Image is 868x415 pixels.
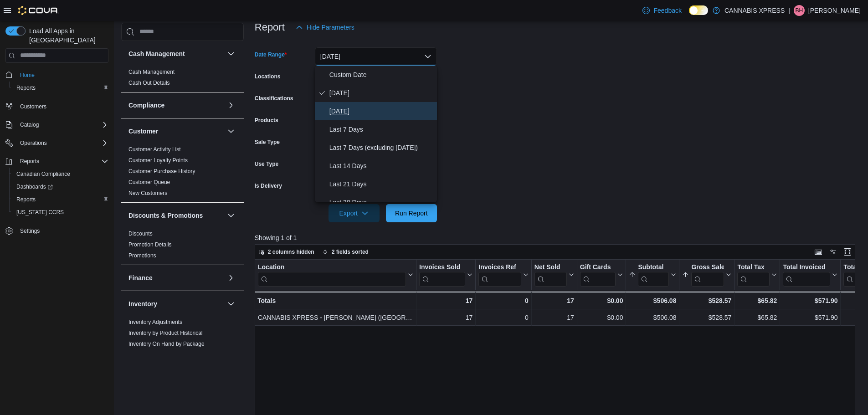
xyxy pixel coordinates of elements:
a: Discounts [128,231,153,237]
span: Canadian Compliance [16,170,70,178]
button: Cash Management [226,48,236,59]
a: Customer Loyalty Points [128,157,188,164]
button: Location [258,263,413,286]
span: 2 fields sorted [332,248,369,256]
div: Cash Management [121,67,244,92]
label: Use Type [255,160,278,168]
span: Load All Apps in [GEOGRAPHIC_DATA] [26,26,108,45]
button: Compliance [226,100,236,111]
div: 17 [419,312,473,323]
p: Showing 1 of 1 [255,233,862,242]
a: Promotions [128,252,156,259]
div: CANNABIS XPRESS - [PERSON_NAME] ([GEOGRAPHIC_DATA]) [258,312,413,323]
a: Customer Purchase History [128,168,195,174]
button: Reports [9,193,112,206]
label: Locations [255,73,281,80]
div: $0.00 [580,295,623,306]
button: Display options [827,246,838,257]
button: Discounts & Promotions [128,211,224,220]
button: Net Sold [534,263,574,286]
div: Invoices Ref [478,263,521,286]
button: Compliance [128,101,224,110]
span: [US_STATE] CCRS [16,209,64,216]
button: Reports [16,156,43,167]
p: | [788,5,790,16]
button: Operations [2,137,112,149]
span: Last 30 Days [329,197,433,208]
span: Custom Date [329,69,433,80]
span: Export [334,204,374,222]
div: Location [258,263,406,286]
div: Subtotal [638,263,669,286]
p: CANNABIS XPRESS [724,5,785,16]
div: $571.90 [783,295,837,306]
div: 17 [534,295,574,306]
button: Cash Management [128,49,224,58]
label: Sale Type [255,138,280,146]
span: Run Report [395,209,428,218]
span: Reports [16,84,36,92]
h3: Compliance [128,101,164,110]
div: Invoices Sold [419,263,465,272]
a: Promotion Details [128,241,172,248]
span: Inventory Adjustments [128,318,182,326]
a: Inventory On Hand by Product [128,352,202,358]
a: Cash Management [128,69,175,75]
span: New Customers [128,190,167,197]
img: Cova [18,6,59,15]
a: Canadian Compliance [13,169,74,179]
input: Dark Mode [689,5,708,15]
div: $506.08 [629,295,676,306]
div: 17 [419,295,473,306]
button: Customer [226,126,236,137]
h3: Cash Management [128,49,185,58]
div: $65.82 [737,295,777,306]
span: Catalog [20,121,39,128]
div: Select listbox [315,66,437,202]
span: Reports [13,194,108,205]
span: Promotion Details [128,241,172,248]
button: Enter fullscreen [842,246,853,257]
a: Customer Queue [128,179,170,185]
div: $65.82 [737,312,777,323]
button: Settings [2,224,112,237]
span: Washington CCRS [13,207,108,218]
span: Inventory by Product Historical [128,329,203,337]
button: Invoices Ref [478,263,528,286]
span: Reports [20,158,39,165]
div: $528.57 [682,295,731,306]
a: Customers [16,101,50,112]
a: Dashboards [9,180,112,193]
button: Inventory [226,298,236,309]
div: Gross Sales [691,263,724,272]
a: Inventory by Product Historical [128,330,203,336]
div: Total Tax [737,263,770,272]
button: Reports [9,82,112,94]
button: 2 fields sorted [319,246,372,257]
div: $571.90 [783,312,837,323]
span: Cash Management [128,68,175,76]
button: Discounts & Promotions [226,210,236,221]
a: Feedback [639,1,685,20]
button: Home [2,68,112,82]
div: $0.00 [580,312,623,323]
div: 0 [478,312,528,323]
span: Reports [16,156,108,167]
span: Dashboards [13,181,108,192]
a: New Customers [128,190,167,196]
button: Reports [2,155,112,168]
button: 2 columns hidden [255,246,318,257]
span: Canadian Compliance [13,169,108,179]
nav: Complex example [5,65,108,261]
button: Run Report [386,204,437,222]
button: Catalog [16,119,42,130]
a: Dashboards [13,181,56,192]
span: Customer Purchase History [128,168,195,175]
span: Last 21 Days [329,179,433,190]
span: Settings [20,227,40,235]
div: Net Sold [534,263,567,272]
a: Reports [13,82,39,93]
div: Invoices Sold [419,263,465,286]
label: Is Delivery [255,182,282,190]
span: Dark Mode [689,15,689,15]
